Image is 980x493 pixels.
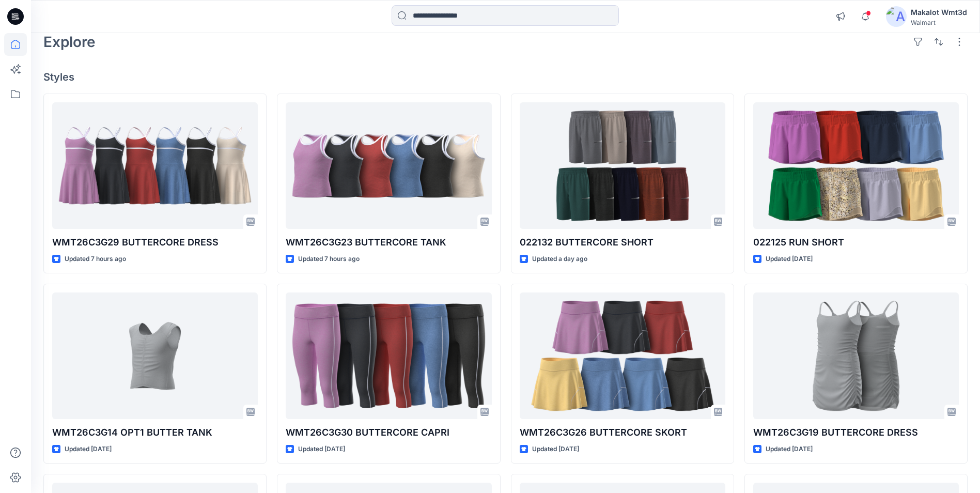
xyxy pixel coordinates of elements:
img: avatar [886,6,907,27]
a: WMT26C3G26 BUTTERCORE SKORT [520,292,725,419]
p: Updated [DATE] [65,444,112,455]
div: Makalot Wmt3d [911,6,967,19]
p: WMT26C3G19 BUTTERCORE DRESS [753,425,959,440]
p: WMT26C3G14 OPT1 BUTTER TANK [52,425,258,440]
p: WMT26C3G30 BUTTERCORE CAPRI [286,425,491,440]
p: Updated [DATE] [532,444,579,455]
p: 022132 BUTTERCORE SHORT [520,235,725,250]
p: WMT26C3G23 BUTTERCORE TANK [286,235,491,250]
p: Updated [DATE] [766,254,813,265]
p: Updated 7 hours ago [65,254,126,265]
p: 022125 RUN SHORT [753,235,959,250]
p: Updated a day ago [532,254,587,265]
a: WMT26C3G14 OPT1 BUTTER TANK [52,292,258,419]
a: WMT26C3G19 BUTTERCORE DRESS [753,292,959,419]
h2: Explore [43,34,96,50]
p: Updated [DATE] [766,444,813,455]
p: Updated [DATE] [298,444,345,455]
div: Walmart [911,19,967,26]
h4: Styles [43,71,968,83]
a: 022132 BUTTERCORE SHORT [520,102,725,229]
a: WMT26C3G29 BUTTERCORE DRESS [52,102,258,229]
p: WMT26C3G29 BUTTERCORE DRESS [52,235,258,250]
p: WMT26C3G26 BUTTERCORE SKORT [520,425,725,440]
a: WMT26C3G23 BUTTERCORE TANK [286,102,491,229]
a: WMT26C3G30 BUTTERCORE CAPRI [286,292,491,419]
a: 022125 RUN SHORT [753,102,959,229]
p: Updated 7 hours ago [298,254,360,265]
